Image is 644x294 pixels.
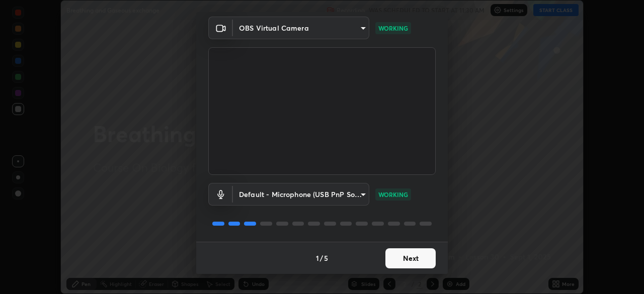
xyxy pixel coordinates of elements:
div: OBS Virtual Camera [233,17,369,39]
h4: 1 [316,253,319,263]
p: WORKING [378,24,408,33]
h4: 5 [324,253,328,263]
h4: / [320,253,323,263]
div: OBS Virtual Camera [233,183,369,206]
button: Next [385,248,436,268]
p: WORKING [378,190,408,199]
